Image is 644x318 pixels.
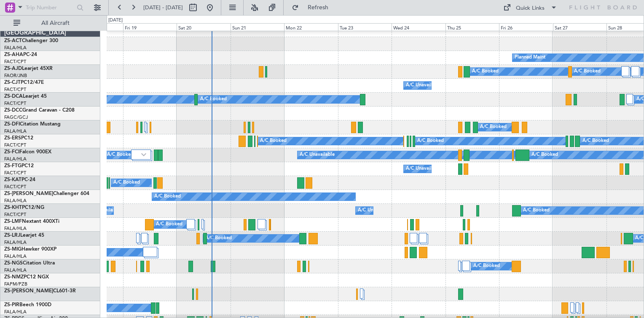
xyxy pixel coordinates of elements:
a: FACT/CPT [4,170,26,176]
a: FACT/CPT [4,100,26,107]
a: FALA/HLA [4,225,27,232]
span: ZS-NMZ [4,275,24,280]
span: ZS-ACT [4,38,22,43]
a: ZS-MIGHawker 900XP [4,247,56,252]
a: ZS-NMZPC12 NGX [4,275,49,280]
a: FACT/CPT [4,59,26,65]
span: ZS-FTG [4,163,21,168]
div: A/C Booked [574,65,601,78]
div: A/C Unavailable [406,163,441,175]
a: ZS-DFICitation Mustang [4,122,61,127]
div: A/C Booked [480,121,507,134]
div: Wed 24 [392,23,445,31]
span: ZS-KAT [4,177,21,182]
div: Thu 25 [445,23,499,31]
div: Fri 26 [499,23,553,31]
a: ZS-KATPC-24 [4,177,35,182]
img: arrow-gray.svg [141,153,146,156]
div: A/C Booked [473,260,500,273]
a: FALA/HLA [4,267,27,273]
a: FACT/CPT [4,86,26,93]
span: All Aircraft [22,20,89,26]
a: FALA/HLA [4,45,27,51]
span: ZS-KHT [4,205,22,210]
div: Planned Maint [515,51,545,64]
a: FALA/HLA [4,239,27,246]
a: FALA/HLA [4,253,27,259]
span: ZS-[PERSON_NAME] [4,191,53,196]
div: Quick Links [516,4,545,13]
a: FACT/CPT [4,211,26,218]
a: ZS-PIRBeech 1900D [4,302,51,307]
span: ZS-CJT [4,80,21,85]
span: ZS-AJD [4,66,22,71]
a: ZS-ERSPC12 [4,136,33,141]
div: Tue 23 [338,23,392,31]
a: FAGC/GCJ [4,114,28,120]
a: ZS-ACTChallenger 300 [4,38,58,43]
a: FALA/HLA [4,128,27,134]
div: A/C Booked [107,149,134,161]
div: Sat 27 [553,23,606,31]
a: FACT/CPT [4,184,26,190]
div: A/C Booked [113,176,140,189]
span: ZS-ERS [4,136,21,141]
a: FAOR/JNB [4,72,27,79]
div: A/C Unavailable [406,79,441,92]
a: ZS-AHAPC-24 [4,52,37,57]
a: ZS-NGSCitation Ultra [4,261,55,266]
span: ZS-LMF [4,219,22,224]
a: ZS-[PERSON_NAME]Challenger 604 [4,191,89,196]
a: FACT/CPT [4,142,26,148]
div: Mon 22 [284,23,338,31]
div: A/C Booked [523,204,550,217]
div: Sat 20 [177,23,230,31]
div: Fri 19 [123,23,177,31]
div: A/C Booked [472,65,499,78]
a: ZS-LRJLearjet 45 [4,233,44,238]
span: Refresh [301,5,336,11]
span: ZS-DFI [4,122,20,127]
div: A/C Booked [156,218,182,231]
div: A/C Booked [260,135,287,147]
div: A/C Booked [582,135,609,147]
a: ZS-FCIFalcon 900EX [4,150,51,155]
div: Sun 21 [231,23,284,31]
span: ZS-AHA [4,52,23,57]
div: A/C Booked [531,149,558,161]
a: ZS-[PERSON_NAME]CL601-3R [4,289,76,294]
span: ZS-FCI [4,150,19,155]
a: FALA/HLA [4,198,27,204]
span: [DATE] - [DATE] [143,4,183,11]
div: A/C Booked [200,93,227,106]
div: A/C Unavailable [300,149,335,161]
button: Quick Links [499,1,561,14]
button: Refresh [288,1,338,14]
a: ZS-AJDLearjet 45XR [4,66,53,71]
span: ZS-DCC [4,108,22,113]
a: ZS-LMFNextant 400XTi [4,219,59,224]
span: ZS-NGS [4,261,23,266]
div: A/C Unavailable [358,204,393,217]
span: ZS-[PERSON_NAME] [4,289,53,294]
div: A/C Booked [154,190,181,203]
span: ZS-DCA [4,94,23,99]
a: ZS-DCCGrand Caravan - C208 [4,108,75,113]
a: ZS-CJTPC12/47E [4,80,44,85]
span: ZS-LRJ [4,233,20,238]
a: FALA/HLA [4,156,27,162]
div: [DATE] [108,17,123,24]
span: ZS-MIG [4,247,21,252]
a: ZS-FTGPC12 [4,163,34,168]
a: FAPM/PZB [4,281,27,287]
button: All Aircraft [9,16,91,30]
a: ZS-DCALearjet 45 [4,94,47,99]
a: ZS-KHTPC12/NG [4,205,44,210]
div: A/C Booked [417,135,444,147]
div: A/C Booked [205,232,232,245]
a: FALA/HLA [4,309,27,315]
span: ZS-PIR [4,302,19,307]
input: Trip Number [26,1,74,14]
